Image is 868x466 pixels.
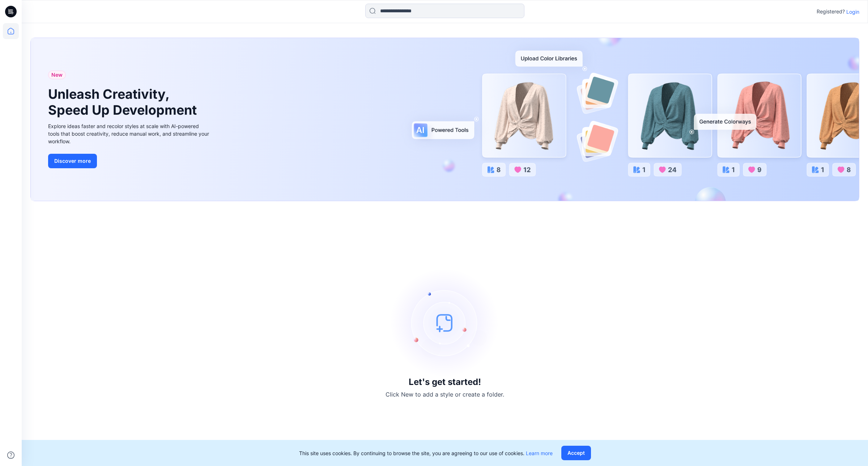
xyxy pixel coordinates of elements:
img: empty-state-image.svg [391,268,499,377]
a: Learn more [526,450,553,456]
p: This site uses cookies. By continuing to browse the site, you are agreeing to our use of cookies. [299,449,553,457]
span: New [51,71,63,79]
p: Login [846,8,859,16]
p: Click New to add a style or create a folder. [386,390,504,399]
h1: Unleash Creativity, Speed Up Development [48,86,200,118]
h3: Let's get started! [409,377,481,387]
button: Accept [561,446,591,460]
div: Explore ideas faster and recolor styles at scale with AI-powered tools that boost creativity, red... [48,122,211,145]
button: Discover more [48,154,97,168]
a: Discover more [48,154,211,168]
p: Registered? [817,7,845,16]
